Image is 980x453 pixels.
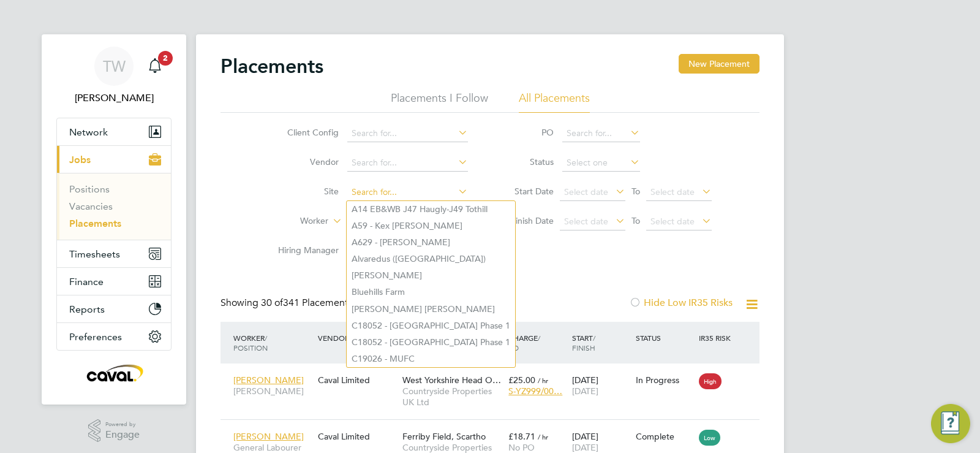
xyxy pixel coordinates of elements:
[628,183,644,199] span: To
[69,331,122,343] span: Preferences
[347,234,515,251] li: A629 - [PERSON_NAME]
[56,91,171,105] span: Tim Wells
[69,303,105,315] span: Reports
[57,173,171,240] div: Jobs
[505,327,569,359] div: Charge
[230,424,759,435] a: [PERSON_NAME]General Labourer (Zone 6)Caval LimitedFerriby Field, ScarthoCountryside Properties U...
[508,375,535,386] span: £25.00
[268,245,339,256] label: Hiring Manager
[696,327,738,349] div: IR35 Risk
[650,216,695,227] span: Select date
[699,373,722,389] span: High
[347,218,515,234] li: A59 - Kex [PERSON_NAME]
[572,386,598,397] span: [DATE]
[105,419,140,430] span: Powered by
[233,386,312,397] span: [PERSON_NAME]
[699,430,720,446] span: Low
[315,425,399,448] div: Caval Limited
[347,334,515,351] li: C18052 - [GEOGRAPHIC_DATA] Phase 1
[564,186,608,197] span: Select date
[499,127,554,138] label: PO
[508,442,535,453] span: No PO
[499,186,554,197] label: Start Date
[347,125,468,142] input: Search for...
[268,156,339,167] label: Vendor
[508,386,562,397] span: S-YZ999/00…
[57,240,171,267] button: Timesheets
[57,146,171,173] button: Jobs
[347,267,515,284] li: [PERSON_NAME]
[569,327,633,359] div: Start
[268,127,339,138] label: Client Config
[69,218,121,229] a: Placements
[57,118,171,145] button: Network
[268,186,339,197] label: Site
[233,333,268,352] span: / Position
[347,201,515,218] li: A14 EB&WB J47 Haugly-J49 Tothill
[633,327,696,349] div: Status
[56,363,171,383] a: Go to home page
[69,183,110,195] a: Positions
[572,333,595,352] span: / Finish
[69,276,104,287] span: Finance
[88,419,140,443] a: Powered byEngage
[562,125,640,142] input: Search for...
[158,51,173,66] span: 2
[636,431,693,442] div: Complete
[69,126,108,138] span: Network
[628,213,644,229] span: To
[69,200,113,212] a: Vacancies
[538,432,548,441] span: / hr
[629,297,733,309] label: Hide Low IR35 Risks
[315,327,399,349] div: Vendor
[499,156,554,167] label: Status
[57,323,171,350] button: Preferences
[233,375,304,386] span: [PERSON_NAME]
[261,297,352,309] span: 341 Placements
[233,431,304,442] span: [PERSON_NAME]
[650,186,695,197] span: Select date
[221,54,323,78] h2: Placements
[391,91,488,113] li: Placements I Follow
[572,442,598,453] span: [DATE]
[347,318,515,334] li: C18052 - [GEOGRAPHIC_DATA] Phase 1
[636,375,693,386] div: In Progress
[538,376,548,385] span: / hr
[569,368,633,403] div: [DATE]
[221,297,355,310] div: Showing
[931,404,970,443] button: Engage Resource Center
[315,368,399,392] div: Caval Limited
[679,54,759,74] button: New Placement
[42,34,186,405] nav: Main navigation
[402,375,501,386] span: West Yorkshire Head O…
[347,184,468,201] input: Search for...
[69,248,120,260] span: Timesheets
[230,368,759,378] a: [PERSON_NAME][PERSON_NAME]Caval LimitedWest Yorkshire Head O…Countryside Properties UK Ltd£25.00 ...
[499,215,554,226] label: Finish Date
[519,91,590,113] li: All Placements
[69,154,91,166] span: Jobs
[83,363,145,383] img: caval-logo-retina.png
[105,430,140,440] span: Engage
[347,351,515,367] li: C19026 - MUFC
[230,327,315,359] div: Worker
[103,58,126,74] span: TW
[56,47,171,105] a: TW[PERSON_NAME]
[564,216,608,227] span: Select date
[261,297,283,309] span: 30 of
[562,154,640,172] input: Select one
[402,386,502,408] span: Countryside Properties UK Ltd
[143,47,167,86] a: 2
[347,154,468,172] input: Search for...
[57,295,171,322] button: Reports
[347,251,515,267] li: Alvaredus ([GEOGRAPHIC_DATA])
[402,431,486,442] span: Ferriby Field, Scartho
[508,431,535,442] span: £18.71
[57,268,171,295] button: Finance
[258,215,328,227] label: Worker
[347,284,515,300] li: Bluehills Farm
[347,301,515,318] li: [PERSON_NAME] [PERSON_NAME]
